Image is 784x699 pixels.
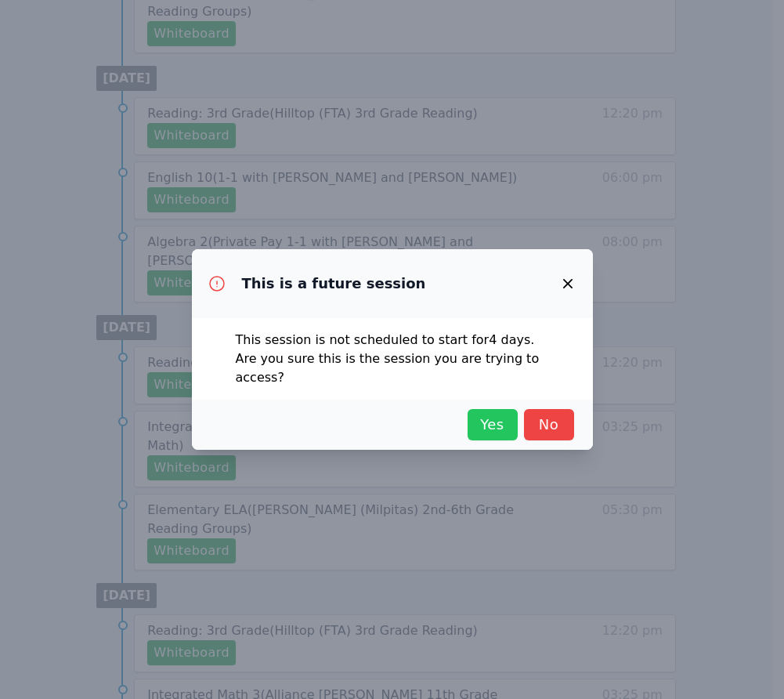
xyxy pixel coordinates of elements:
h3: This is a future session [242,274,426,293]
button: No [524,409,574,440]
p: This session is not scheduled to start for 4 days . Are you sure this is the session you are tryi... [236,331,549,387]
button: Yes [468,409,518,440]
span: No [532,414,566,436]
span: Yes [475,414,510,436]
